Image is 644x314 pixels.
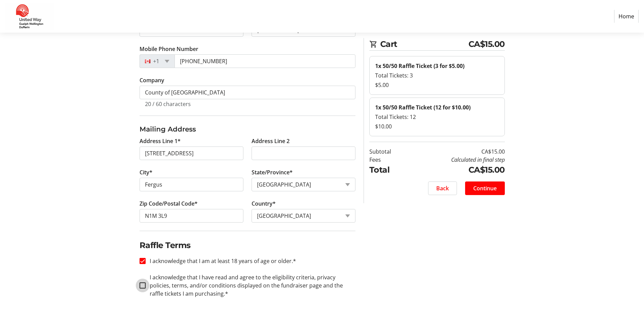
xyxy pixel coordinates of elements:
input: (506) 234-5678 [174,54,355,68]
img: United Way Guelph Wellington Dufferin's Logo [5,3,54,30]
td: CA$15.00 [408,147,505,156]
td: Total [369,164,408,176]
label: Zip Code/Postal Code* [140,199,198,208]
span: Continue [473,184,497,192]
tr-character-limit: 20 / 60 characters [145,100,191,108]
label: I acknowledge that I am at least 18 years of age or older.* [146,257,296,265]
button: Back [428,181,457,195]
td: Calculated in final step [408,156,505,164]
div: $5.00 [375,81,499,89]
strong: 1x 50/50 Raffle Ticket (3 for $5.00) [375,62,464,70]
a: Home [614,10,639,23]
h2: Raffle Terms [140,239,355,251]
h3: Mailing Address [140,124,355,134]
label: Address Line 1* [140,137,181,145]
div: $10.00 [375,122,499,130]
div: Total Tickets: 3 [375,71,499,80]
td: CA$15.00 [408,164,505,176]
label: Company [140,76,164,84]
td: Fees [369,156,408,164]
input: Address [140,146,243,160]
span: Cart [380,38,468,50]
td: Subtotal [369,147,408,156]
span: Back [436,184,449,192]
label: Address Line 2 [252,137,290,145]
button: Continue [465,181,505,195]
label: State/Province* [252,168,293,176]
label: City* [140,168,152,176]
strong: 1x 50/50 Raffle Ticket (12 for $10.00) [375,104,471,111]
input: City [140,178,243,191]
label: I acknowledge that I have read and agree to the eligibility criteria, privacy policies, terms, an... [146,273,355,298]
span: CA$15.00 [468,38,505,50]
input: Zip or Postal Code [140,209,243,223]
label: Mobile Phone Number [140,45,198,53]
div: Total Tickets: 12 [375,113,499,121]
label: Country* [252,199,276,208]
